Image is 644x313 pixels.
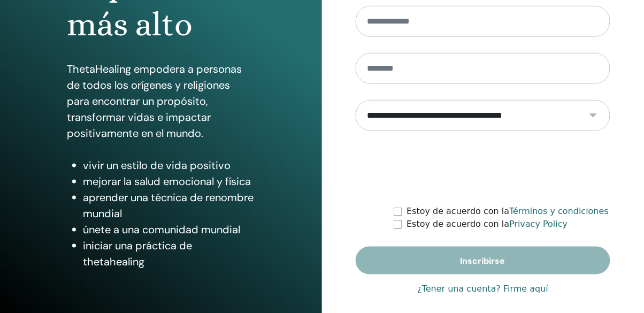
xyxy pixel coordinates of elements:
a: Privacy Policy [510,219,568,229]
label: Estoy de acuerdo con la [407,218,568,231]
li: mejorar la salud emocional y física [83,173,255,189]
li: aprender una técnica de renombre mundial [83,189,255,222]
label: Estoy de acuerdo con la [407,205,609,218]
a: ¿Tener una cuenta? Firme aquí [418,283,549,296]
li: únete a una comunidad mundial [83,222,255,238]
p: ThetaHealing empodera a personas de todos los orígenes y religiones para encontrar un propósito, ... [67,61,255,141]
li: iniciar una práctica de thetahealing [83,238,255,270]
li: vivir un estilo de vida positivo [83,157,255,173]
a: Términos y condiciones [510,206,609,216]
iframe: reCAPTCHA [402,147,564,189]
